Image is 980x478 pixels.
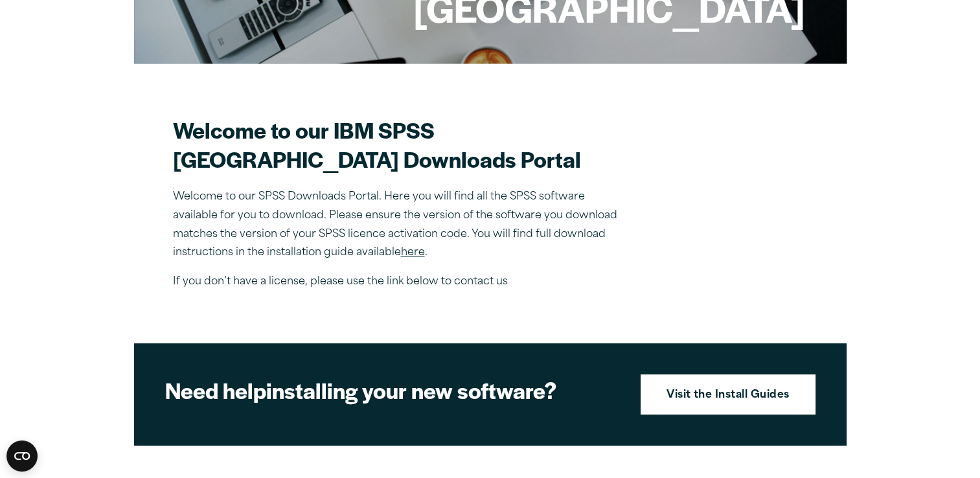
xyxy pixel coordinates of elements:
p: Welcome to our SPSS Downloads Portal. Here you will find all the SPSS software available for you ... [173,188,626,262]
a: Visit the Install Guides [641,374,815,415]
h2: Welcome to our IBM SPSS [GEOGRAPHIC_DATA] Downloads Portal [173,115,626,174]
strong: Need help [165,374,266,405]
a: here [401,247,425,258]
strong: Visit the Install Guides [667,387,790,404]
h2: installing your new software? [165,376,619,405]
button: Open CMP widget [6,440,38,472]
p: If you don’t have a license, please use the link below to contact us [173,273,626,291]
